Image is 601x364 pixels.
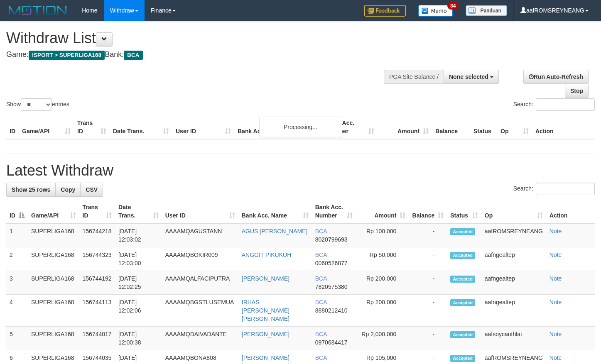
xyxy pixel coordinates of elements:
[115,295,162,327] td: [DATE] 12:02:06
[315,252,327,258] span: BCA
[6,30,392,46] h1: Withdraw List
[6,162,595,179] h1: Latest Withdraw
[242,252,292,258] a: ANGGIT PIKUKUH
[79,223,115,247] td: 156744218
[364,5,406,17] img: Feedback.jpg
[315,236,348,243] span: Copy 8020799693 to clipboard
[378,115,432,139] th: Amount
[450,355,475,362] span: Accepted
[28,271,79,295] td: SUPERLIGA168
[242,228,308,235] a: AGUS [PERSON_NAME]
[238,200,312,223] th: Bank Acc. Name: activate to sort column ascending
[28,295,79,327] td: SUPERLIGA168
[449,73,488,80] span: None selected
[481,223,546,247] td: aafROMSREYNEANG
[55,183,81,197] a: Copy
[172,115,234,139] th: User ID
[513,98,595,111] label: Search:
[432,115,470,139] th: Balance
[466,5,507,16] img: panduan.png
[162,247,238,271] td: AAAAMQBOKIR009
[6,98,69,111] label: Show entries
[124,51,142,60] span: BCA
[447,2,459,10] span: 34
[356,271,409,295] td: Rp 200,000
[549,299,562,305] a: Note
[450,299,475,306] span: Accepted
[418,5,453,17] img: Button%20Memo.svg
[115,271,162,295] td: [DATE] 12:02:25
[6,4,69,17] img: MOTION_logo.png
[546,200,595,223] th: Action
[86,186,98,193] span: CSV
[549,228,562,235] a: Note
[315,283,348,290] span: Copy 7820575380 to clipboard
[162,295,238,327] td: AAAAMQBGSTLUSEMUA
[450,331,475,338] span: Accepted
[28,327,79,350] td: SUPERLIGA168
[481,327,546,350] td: aafsoycanthlai
[384,70,444,84] div: PGA Site Balance /
[536,98,595,111] input: Search:
[74,115,110,139] th: Trans ID
[409,295,447,327] td: -
[234,115,323,139] th: Bank Acc. Name
[513,183,595,195] label: Search:
[409,271,447,295] td: -
[79,200,115,223] th: Trans ID: activate to sort column ascending
[6,327,28,350] td: 5
[115,223,162,247] td: [DATE] 12:03:02
[162,327,238,350] td: AAAAMQDAIVADANTE
[481,200,546,223] th: Op: activate to sort column ascending
[323,115,378,139] th: Bank Acc. Number
[409,200,447,223] th: Balance: activate to sort column ascending
[315,339,348,346] span: Copy 0970684417 to clipboard
[162,223,238,247] td: AAAAMQAGUSTANN
[61,186,75,193] span: Copy
[242,331,289,337] a: [PERSON_NAME]
[497,115,532,139] th: Op
[162,200,238,223] th: User ID: activate to sort column ascending
[481,247,546,271] td: aafngealtep
[312,200,356,223] th: Bank Acc. Number: activate to sort column ascending
[79,295,115,327] td: 156744113
[12,186,50,193] span: Show 25 rows
[6,271,28,295] td: 3
[315,307,348,314] span: Copy 8880212410 to clipboard
[565,84,589,98] a: Stop
[6,247,28,271] td: 2
[28,247,79,271] td: SUPERLIGA168
[356,200,409,223] th: Amount: activate to sort column ascending
[409,223,447,247] td: -
[242,275,289,282] a: [PERSON_NAME]
[115,327,162,350] td: [DATE] 12:00:38
[28,200,79,223] th: Game/API: activate to sort column ascending
[79,327,115,350] td: 156744017
[6,115,19,139] th: ID
[536,183,595,195] input: Search:
[523,70,589,84] a: Run Auto-Refresh
[110,115,172,139] th: Date Trans.
[6,183,56,197] a: Show 25 rows
[80,183,103,197] a: CSV
[450,252,475,259] span: Accepted
[6,200,28,223] th: ID: activate to sort column descending
[549,275,562,282] a: Note
[259,117,342,137] div: Processing...
[447,200,481,223] th: Status: activate to sort column ascending
[444,70,499,84] button: None selected
[115,247,162,271] td: [DATE] 12:03:00
[242,299,289,322] a: IRHAS [PERSON_NAME] [PERSON_NAME]
[162,271,238,295] td: AAAAMQALFACIPUTRA
[28,223,79,247] td: SUPERLIGA168
[549,331,562,337] a: Note
[79,247,115,271] td: 156744323
[356,223,409,247] td: Rp 100,000
[549,354,562,361] a: Note
[19,115,74,139] th: Game/API
[29,51,105,60] span: ISPORT > SUPERLIGA168
[356,247,409,271] td: Rp 50,000
[79,271,115,295] td: 156744192
[450,276,475,283] span: Accepted
[315,299,327,305] span: BCA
